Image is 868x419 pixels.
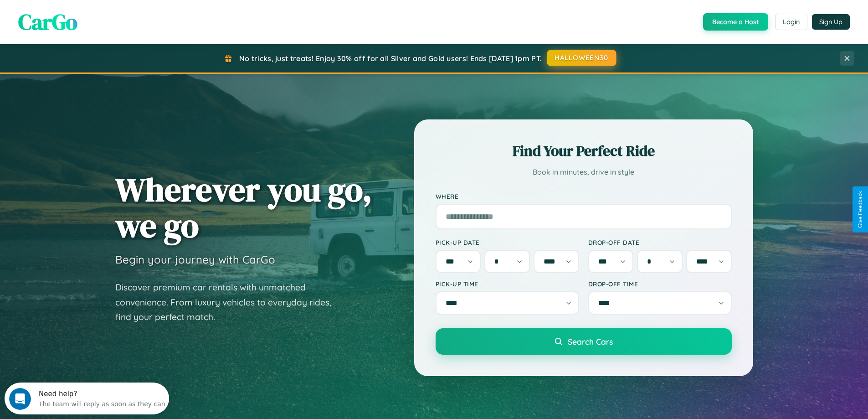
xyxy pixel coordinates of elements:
[703,13,768,31] button: Become a Host
[115,171,372,243] h1: Wherever you go, we go
[115,253,275,266] h3: Begin your journey with CarGo
[775,14,807,30] button: Login
[588,238,732,246] label: Drop-off Date
[436,328,732,355] button: Search Cars
[5,383,169,414] iframe: Intercom live chat discovery launcher
[568,336,613,347] span: Search Cars
[18,7,77,37] span: CarGo
[857,191,863,228] div: Give Feedback
[436,141,732,161] h2: Find Your Perfect Ride
[239,54,542,63] span: No tricks, just treats! Enjoy 30% off for all Silver and Gold users! Ends [DATE] 1pm PT.
[812,14,850,30] button: Sign Up
[436,166,732,179] p: Book in minutes, drive in style
[9,388,31,410] iframe: Intercom live chat
[34,15,161,25] div: The team will reply as soon as they can
[436,280,579,288] label: Pick-up Time
[115,280,343,325] p: Discover premium car rentals with unmatched convenience. From luxury vehicles to everyday rides, ...
[588,280,732,288] label: Drop-off Time
[547,50,616,66] button: HALLOWEEN30
[436,192,732,200] label: Where
[436,238,579,246] label: Pick-up Date
[34,8,161,15] div: Need help?
[4,4,169,29] div: Open Intercom Messenger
